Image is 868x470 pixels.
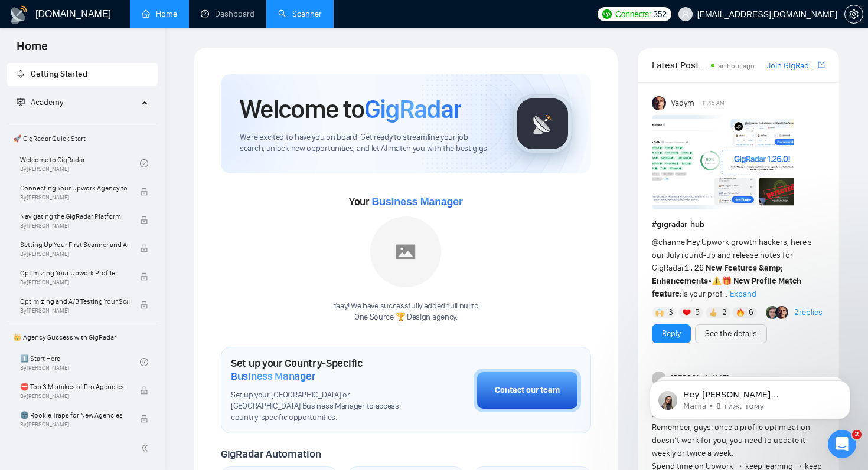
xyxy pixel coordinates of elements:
[140,272,148,281] span: lock
[140,301,148,309] span: lock
[7,38,57,63] span: Home
[17,98,25,106] span: fund-projection-screen
[20,251,128,258] span: By [PERSON_NAME]
[140,216,148,224] span: lock
[722,276,732,286] span: 🎁
[9,5,28,24] img: logo
[231,357,415,383] h1: Set up your Country-Specific
[683,308,691,317] img: ❤️
[695,307,700,318] span: 5
[20,222,128,229] span: By [PERSON_NAME]
[662,327,681,340] a: Reply
[221,448,321,461] span: GigRadar Automation
[722,307,727,318] span: 2
[20,194,128,201] span: By [PERSON_NAME]
[20,150,140,176] a: Welcome to GigRadarBy[PERSON_NAME]
[749,307,753,318] span: 6
[20,267,128,279] span: Optimizing Your Upwork Profile
[8,127,156,150] span: 🚀 GigRadar Quick Start
[818,60,825,70] span: export
[8,326,156,349] span: 👑 Agency Success with GigRadar
[141,442,152,454] span: double-left
[652,237,687,247] span: @channel
[828,430,856,458] iframe: Intercom live chat
[702,98,725,109] span: 11:45 AM
[718,62,755,70] span: an hour ago
[231,390,415,423] span: Set up your [GEOGRAPHIC_DATA] or [GEOGRAPHIC_DATA] Business Manager to access country-specific op...
[20,421,128,428] span: By [PERSON_NAME]
[240,132,494,155] span: We're excited to have you on board. Get ready to streamline your job search, unlock new opportuni...
[818,60,825,71] a: export
[474,369,581,412] button: Contact our team
[20,239,128,251] span: Setting Up Your First Scanner and Auto-Bidder
[240,93,461,125] h1: Welcome to
[652,96,666,110] img: Vadym
[652,237,812,299] span: Hey Upwork growth hackers, here's our July round-up and release notes for GigRadar • is your prof...
[278,9,322,19] a: searchScanner
[31,97,63,107] span: Academy
[766,306,779,319] img: Alex B
[632,356,868,438] iframe: Intercom notifications повідомлення
[142,9,177,19] a: homeHome
[681,10,690,18] span: user
[495,384,560,397] div: Contact our team
[513,94,572,153] img: gigradar-logo.png
[231,370,315,383] span: Business Manager
[20,295,128,307] span: Optimizing and A/B Testing Your Scanner for Better Results
[20,409,128,421] span: 🌚 Rookie Traps for New Agencies
[17,97,63,107] span: Academy
[140,415,148,423] span: lock
[370,216,441,287] img: placeholder.png
[736,308,745,317] img: 🔥
[333,312,479,323] p: One Source 🏆 Design agency .
[652,218,825,231] h1: # gigradar-hub
[652,324,691,343] button: Reply
[31,69,87,79] span: Getting Started
[712,276,722,286] span: ⚠️
[794,307,823,318] a: 2replies
[7,63,158,86] li: Getting Started
[695,324,767,343] button: See the details
[140,358,148,366] span: check-circle
[671,97,694,110] span: Vadym
[17,70,25,78] span: rocket
[20,307,128,314] span: By [PERSON_NAME]
[845,9,863,19] span: setting
[20,393,128,400] span: By [PERSON_NAME]
[20,381,128,393] span: ⛔ Top 3 Mistakes of Pro Agencies
[653,8,666,21] span: 352
[655,308,664,317] img: 🙌
[140,386,148,395] span: lock
[602,9,612,19] img: upwork-logo.png
[652,263,784,286] strong: New Features &amp; Enhancements
[20,279,128,286] span: By [PERSON_NAME]
[709,308,717,317] img: 👍
[652,115,794,209] img: F09AC4U7ATU-image.png
[767,60,815,73] a: Join GigRadar Slack Community
[652,58,708,73] span: Latest Posts from the GigRadar Community
[333,301,479,323] div: Yaay! We have successfully added null null to
[668,307,673,318] span: 3
[140,188,148,196] span: lock
[371,196,462,208] span: Business Manager
[20,349,140,375] a: 1️⃣ Start HereBy[PERSON_NAME]
[844,9,863,19] a: setting
[140,244,148,252] span: lock
[615,8,651,21] span: Connects:
[844,5,863,24] button: setting
[20,182,128,194] span: Connecting Your Upwork Agency to GigRadar
[684,264,704,273] code: 1.26
[364,93,461,125] span: GigRadar
[730,289,756,299] span: Expand
[349,195,463,208] span: Your
[20,211,128,222] span: Navigating the GigRadar Platform
[201,9,254,19] a: dashboardDashboard
[852,430,862,439] span: 2
[705,327,757,340] a: See the details
[140,159,148,167] span: check-circle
